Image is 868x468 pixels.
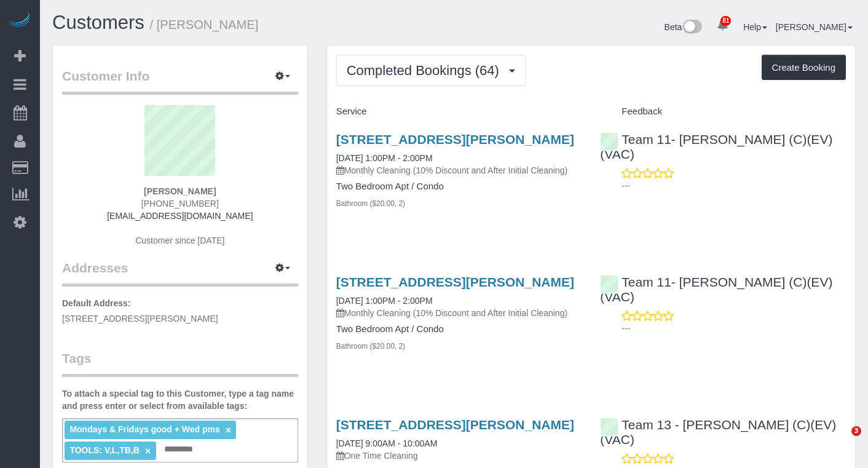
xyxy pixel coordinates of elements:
[336,324,582,335] h4: Two Bedroom Apt / Condo
[336,450,582,462] p: One Time Cleaning
[62,297,131,309] label: Default Address:
[336,342,405,351] small: Bathroom ($20.00, 2)
[69,424,219,434] span: Mondays & Fridays good + Wed pms
[336,181,582,192] h4: Two Bedroom Apt / Condo
[336,418,574,432] a: [STREET_ADDRESS][PERSON_NAME]
[107,211,253,221] a: [EMAIL_ADDRESS][DOMAIN_NAME]
[62,387,298,412] label: To attach a special tag to this Customer, type a tag name and press enter or select from availabl...
[600,106,846,117] h4: Feedback
[336,55,526,86] button: Completed Bookings (64)
[776,22,853,32] a: [PERSON_NAME]
[226,425,231,435] a: ×
[336,164,582,176] p: Monthly Cleaning (10% Discount and After Initial Cleaning)
[336,199,405,208] small: Bathroom ($20.00, 2)
[141,199,219,208] span: [PHONE_NUMBER]
[720,16,731,26] span: 81
[135,236,224,245] span: Customer since [DATE]
[145,446,151,456] a: ×
[826,426,856,456] iframe: Intercom live chat
[621,322,846,335] p: ---
[682,20,702,36] img: New interface
[347,63,505,78] span: Completed Bookings (64)
[743,22,767,32] a: Help
[7,12,32,30] img: Automaid Logo
[600,418,836,446] a: Team 13 - [PERSON_NAME] (C)(EV)(VAC)
[600,132,832,161] a: Team 11- [PERSON_NAME] (C)(EV)(VAC)
[52,12,144,33] a: Customers
[336,296,433,306] a: [DATE] 1:00PM - 2:00PM
[336,153,433,163] a: [DATE] 1:00PM - 2:00PM
[62,314,218,323] span: [STREET_ADDRESS][PERSON_NAME]
[336,307,582,319] p: Monthly Cleaning (10% Discount and After Initial Cleaning)
[762,55,846,81] button: Create Booking
[69,445,140,455] span: TOOLS: V,L,TB,B
[600,275,832,304] a: Team 11- [PERSON_NAME] (C)(EV)(VAC)
[336,106,582,117] h4: Service
[62,67,298,95] legend: Customer Info
[851,426,861,436] span: 3
[665,22,703,32] a: Beta
[336,132,574,146] a: [STREET_ADDRESS][PERSON_NAME]
[336,438,438,448] a: [DATE] 9:00AM - 10:00AM
[621,180,846,192] p: ---
[711,12,735,39] a: 81
[150,18,259,31] small: / [PERSON_NAME]
[144,186,216,196] strong: [PERSON_NAME]
[336,275,574,289] a: [STREET_ADDRESS][PERSON_NAME]
[62,349,298,377] legend: Tags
